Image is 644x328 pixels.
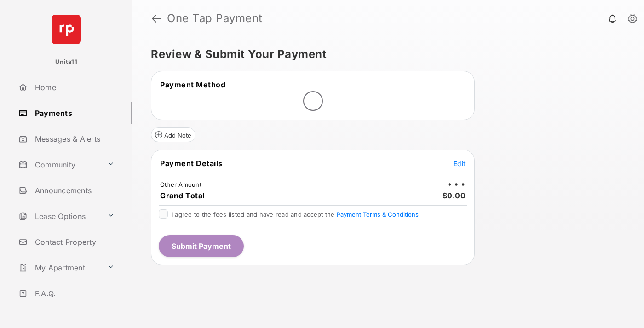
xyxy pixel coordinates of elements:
a: Lease Options [15,205,103,227]
a: Community [15,154,103,176]
button: Add Note [151,127,195,142]
a: Announcements [15,179,132,201]
strong: One Tap Payment [167,13,263,24]
a: Messages & Alerts [15,128,132,150]
a: Payments [15,102,132,124]
span: $0.00 [443,191,466,200]
button: Edit [454,159,466,168]
a: Home [15,76,132,98]
a: My Apartment [15,257,103,279]
img: svg+xml;base64,PHN2ZyB4bWxucz0iaHR0cDovL3d3dy53My5vcmcvMjAwMC9zdmciIHdpZHRoPSI2NCIgaGVpZ2h0PSI2NC... [52,15,81,44]
span: I agree to the fees listed and have read and accept the [172,211,419,218]
td: Other Amount [160,180,202,189]
a: Contact Property [15,231,132,253]
span: Payment Details [160,159,223,168]
span: Edit [454,160,466,167]
p: Unita11 [55,58,77,67]
span: Payment Method [160,80,225,89]
button: Submit Payment [159,235,244,257]
span: Grand Total [160,191,205,200]
h5: Review & Submit Your Payment [151,49,618,60]
a: F.A.Q. [15,282,132,305]
button: I agree to the fees listed and have read and accept the [337,211,419,218]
